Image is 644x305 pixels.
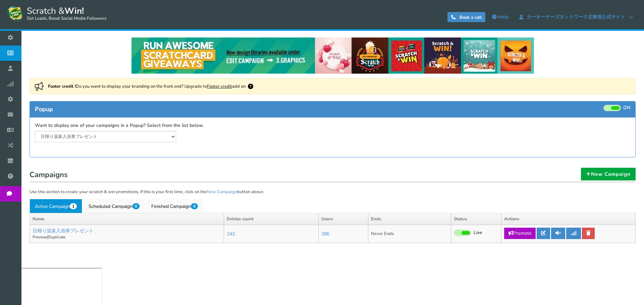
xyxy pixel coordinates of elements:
[7,5,106,22] a: Scratch &Win! Get Leads, Boost Social Media Followers
[30,199,82,213] a: Active Campaign
[131,37,534,74] img: festival-poster-2020.webp
[523,14,629,20] span: カーオーナーズネットワーク北海道公式サイト
[30,213,224,225] th: Name
[207,189,237,195] a: New Campaign
[30,189,636,196] p: Use this section to create your scratch & win promotions. If this is your first time, click on th...
[64,5,84,17] strong: Win!
[474,230,482,236] span: Live
[451,213,501,225] th: Status
[489,12,512,22] a: Help
[447,12,485,22] a: Book a call
[460,14,482,20] span: Book a call
[33,234,221,240] p: |
[623,105,630,111] span: ON
[30,169,636,182] h1: Campaigns
[224,213,318,225] th: Entries count
[207,83,232,89] a: Footer credit
[132,203,140,209] span: 0
[23,5,106,22] span: Scratch &
[33,234,47,240] a: Preview
[368,225,451,243] td: Never Ends
[318,213,368,225] th: Users
[35,105,53,113] span: Popup
[227,231,235,237] a: 243
[504,228,536,239] a: Promote
[501,213,636,225] th: Actions
[30,78,636,94] div: Do you want to display your branding on the front end? Upgrade to add on.
[33,228,94,234] a: 日帰り温泉入浴券プレゼント
[7,5,23,22] img: Scratch and Win
[27,16,106,21] small: Get Leads, Boost Social Media Followers
[321,231,329,237] a: 286
[48,234,65,240] a: Duplicate
[368,213,451,225] th: Ends
[70,203,77,209] span: 1
[48,83,76,89] strong: Footer credit !
[581,168,636,180] a: New Campaign
[498,14,508,20] span: Help
[191,203,198,209] span: 0
[146,199,203,213] a: Finished Campaign
[35,123,204,129] label: Want to display one of your campaigns in a Popup? Select from the list below.
[83,199,145,213] a: Scheduled Campaign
